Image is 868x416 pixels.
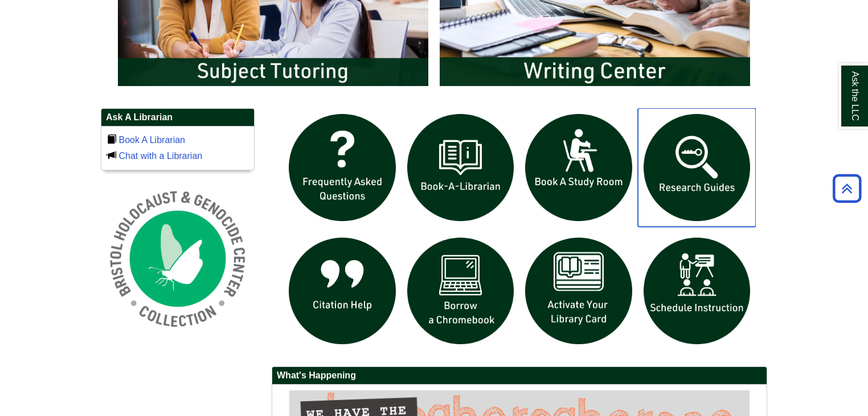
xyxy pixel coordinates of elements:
img: book a study room icon links to book a study room web page [519,108,638,227]
img: Borrow a chromebook icon links to the borrow a chromebook web page [402,232,520,350]
img: frequently asked questions [283,108,402,227]
div: slideshow [283,108,756,355]
a: Chat with a Librarian [118,151,202,161]
img: Holocaust and Genocide Collection [101,182,255,336]
img: citation help icon links to citation help guide page [283,232,402,350]
h2: What's Happening [272,367,767,385]
img: For faculty. Schedule Library Instruction icon links to form. [638,232,756,350]
a: Book A Librarian [118,135,185,145]
img: Research Guides icon links to research guides web page [638,108,756,227]
img: activate Library Card icon links to form to activate student ID into library card [519,232,638,350]
a: Back to Top [829,181,865,196]
h2: Ask A Librarian [101,109,254,127]
img: Book a Librarian icon links to book a librarian web page [402,108,520,227]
